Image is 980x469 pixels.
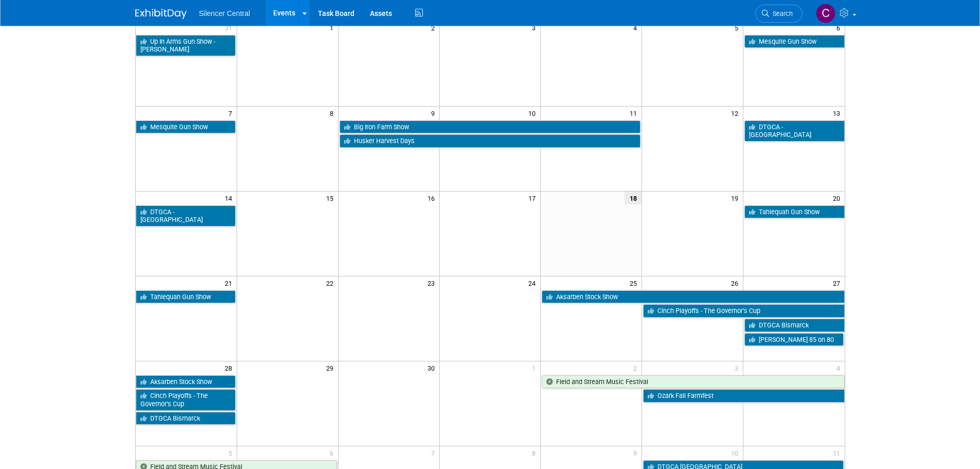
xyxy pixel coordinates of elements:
span: 8 [329,107,338,119]
a: DTGCA Bismarck [744,319,844,332]
span: 8 [531,446,540,459]
a: Aksarben Stock Show [542,290,844,304]
a: [PERSON_NAME] 85 on 80 [744,333,843,346]
span: Silencer Central [199,9,251,18]
a: Mesquite Gun Show [136,120,236,134]
a: DTGCA - [GEOGRAPHIC_DATA] [136,205,236,227]
span: 6 [835,21,845,34]
span: 29 [325,361,338,374]
span: Search [769,10,793,18]
a: Cinch Playoffs - The Governor’s Cup [136,389,236,410]
span: 22 [325,276,338,289]
a: Field and Stream Music Festival [542,375,844,389]
span: 7 [227,107,237,119]
span: 7 [430,446,439,459]
span: 24 [527,276,540,289]
span: 28 [224,361,237,374]
a: Husker Harvest Days [340,134,641,148]
span: 12 [730,107,743,119]
span: 19 [730,192,743,204]
span: 17 [527,192,540,204]
span: 27 [832,276,845,289]
a: Tahlequah Gun Show [744,205,844,219]
a: Aksarben Stock Show [136,375,236,389]
a: DTGCA - [GEOGRAPHIC_DATA] [744,120,844,142]
span: 11 [832,446,845,459]
span: 30 [426,361,439,374]
a: Mesquite Gun Show [744,35,844,48]
span: 21 [224,276,237,289]
span: 14 [224,192,237,204]
span: 25 [629,276,642,289]
a: Cinch Playoffs - The Governor’s Cup [643,304,844,318]
span: 16 [426,192,439,204]
span: 6 [329,446,338,459]
span: 1 [329,21,338,34]
img: Cade Cox [816,4,835,23]
img: ExhibitDay [135,9,187,19]
a: Up In Arms Gun Show - [PERSON_NAME] [136,35,236,56]
span: 10 [730,446,743,459]
span: 31 [224,21,237,34]
span: 15 [325,192,338,204]
span: 2 [430,21,439,34]
span: 2 [632,361,642,374]
span: 4 [632,21,642,34]
span: 18 [625,192,642,204]
span: 4 [835,361,845,374]
span: 5 [734,21,743,34]
span: 26 [730,276,743,289]
span: 3 [531,21,540,34]
span: 13 [832,107,845,119]
a: Tahlequah Gun Show [136,290,236,304]
span: 10 [527,107,540,119]
a: Ozark Fall Farmfest [643,389,844,403]
span: 9 [430,107,439,119]
span: 5 [227,446,237,459]
span: 23 [426,276,439,289]
span: 3 [734,361,743,374]
span: 9 [632,446,642,459]
span: 11 [629,107,642,119]
span: 20 [832,192,845,204]
a: Search [755,5,803,23]
a: Big Iron Farm Show [340,120,641,134]
a: DTGCA Bismarck [136,412,236,425]
span: 1 [531,361,540,374]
